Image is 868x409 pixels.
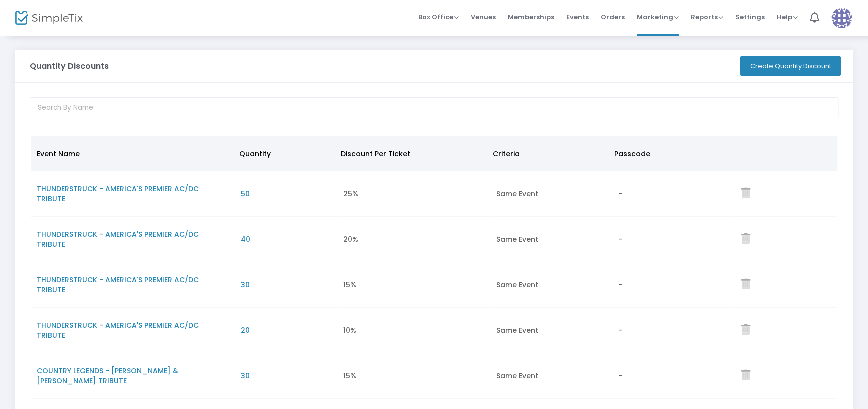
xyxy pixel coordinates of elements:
[471,4,496,30] span: Venues
[343,325,356,335] span: 10%
[37,149,80,159] span: Event Name
[691,12,723,22] span: Reports
[619,371,623,381] span: -
[566,4,589,30] span: Events
[233,136,335,171] th: Quantity
[619,325,623,335] span: -
[241,280,250,290] span: 30
[343,234,358,244] span: 20%
[335,136,487,171] th: Discount Per Ticket
[30,97,839,118] input: Search By Name
[37,366,178,386] span: COUNTRY LEGENDS - [PERSON_NAME] & [PERSON_NAME] TRIBUTE
[619,234,623,244] span: -
[740,56,841,76] button: Create Quantity Discount
[496,234,538,244] span: Same Event
[37,320,199,340] span: THUNDERSTRUCK - AMERICA'S PREMIER AC/DC TRIBUTE
[496,189,538,199] span: Same Event
[601,4,625,30] span: Orders
[37,275,199,295] span: THUNDERSTRUCK - AMERICA'S PREMIER AC/DC TRIBUTE
[241,189,250,199] span: 50
[496,371,538,381] span: Same Event
[735,4,765,30] span: Settings
[241,234,250,244] span: 40
[343,189,358,199] span: 25%
[608,136,730,171] th: Passcode
[418,12,459,22] span: Box Office
[343,280,356,290] span: 15%
[37,229,199,249] span: THUNDERSTRUCK - AMERICA'S PREMIER AC/DC TRIBUTE
[343,371,356,381] span: 15%
[619,280,623,290] span: -
[496,325,538,335] span: Same Event
[777,12,798,22] span: Help
[496,280,538,290] span: Same Event
[637,12,679,22] span: Marketing
[241,325,250,335] span: 20
[30,62,109,70] h3: Quantity Discounts
[487,136,608,171] th: Criteria
[37,184,199,204] span: THUNDERSTRUCK - AMERICA'S PREMIER AC/DC TRIBUTE
[619,189,623,199] span: -
[241,371,250,381] span: 30
[508,4,554,30] span: Memberships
